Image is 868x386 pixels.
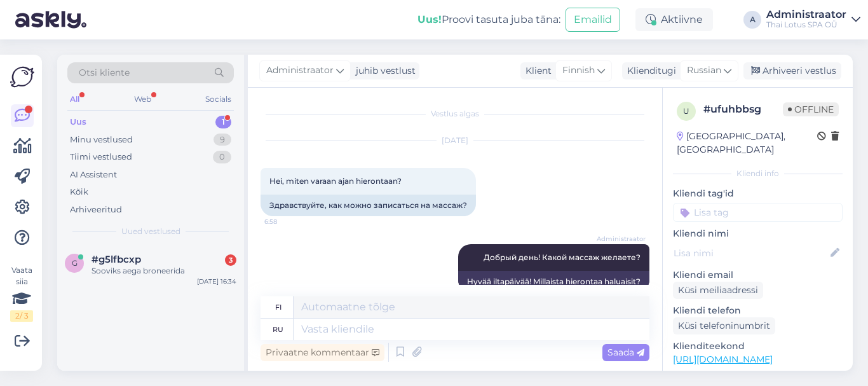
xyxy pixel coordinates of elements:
button: Emailid [566,8,620,32]
p: Kliendi email [673,268,843,282]
img: Askly Logo [10,65,34,89]
div: 9 [214,134,231,146]
span: 6:58 [264,217,312,226]
span: Administraator [597,234,646,244]
span: Hei, miten varaan ajan hierontaan? [269,176,402,186]
input: Lisa nimi [674,246,828,260]
div: 1 [215,116,231,128]
span: Offline [783,102,839,116]
div: Sooviks aega broneerida [92,265,236,277]
div: Klient [520,64,552,78]
div: Web [132,91,154,107]
p: Kliendi telefon [673,304,843,317]
div: Uus [70,116,86,128]
div: juhib vestlust [351,64,416,78]
p: Klienditeekond [673,340,843,353]
div: Arhiveeri vestlus [743,62,841,79]
div: Здравствуйте, как можно записаться на массаж? [261,195,476,216]
div: Kõik [70,186,88,198]
span: u [683,106,689,116]
div: A [743,11,761,29]
div: Socials [203,91,234,107]
div: Aktiivne [635,8,713,31]
div: Küsi telefoninumbrit [673,317,775,334]
a: AdministraatorThai Lotus SPA OÜ [766,10,860,30]
p: Vaata edasi ... [673,370,843,382]
div: AI Assistent [70,169,117,181]
div: ru [273,319,283,340]
span: #g5lfbcxp [92,254,141,265]
div: Vestlus algas [261,108,649,120]
div: Administraator [766,10,846,20]
div: Proovi tasuta juba täna: [417,12,560,27]
span: Uued vestlused [121,226,180,237]
span: g [72,258,78,268]
span: Добрый день! Какой массаж желаете? [484,252,641,262]
div: [GEOGRAPHIC_DATA], [GEOGRAPHIC_DATA] [677,130,817,156]
span: Saada [607,347,644,358]
div: Minu vestlused [70,134,133,146]
a: [URL][DOMAIN_NAME] [673,354,773,365]
p: Kliendi nimi [673,227,843,240]
input: Lisa tag [673,203,843,222]
span: Otsi kliente [79,66,130,79]
div: Privaatne kommentaar [261,344,384,361]
div: Vaata siia [10,265,33,322]
div: Küsi meiliaadressi [673,282,763,299]
b: Uus! [417,13,442,25]
div: Thai Lotus SPA OÜ [766,20,846,30]
div: Tiimi vestlused [70,151,132,163]
p: Kliendi tag'id [673,187,843,200]
span: Russian [687,64,721,78]
div: Arhiveeritud [70,203,122,216]
div: fi [275,296,281,318]
div: All [67,91,82,107]
div: [DATE] [261,135,649,146]
div: 0 [213,151,231,163]
div: 2 / 3 [10,310,33,322]
div: [DATE] 16:34 [197,277,236,286]
div: Hyvää iltapäivää! Millaista hierontaa haluaisit? [458,271,649,293]
div: Klienditugi [622,64,676,78]
div: # ufuhbbsg [703,102,783,117]
div: Kliendi info [673,168,843,179]
div: 3 [225,254,236,266]
span: Finnish [562,64,595,78]
span: Administraator [266,64,334,78]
